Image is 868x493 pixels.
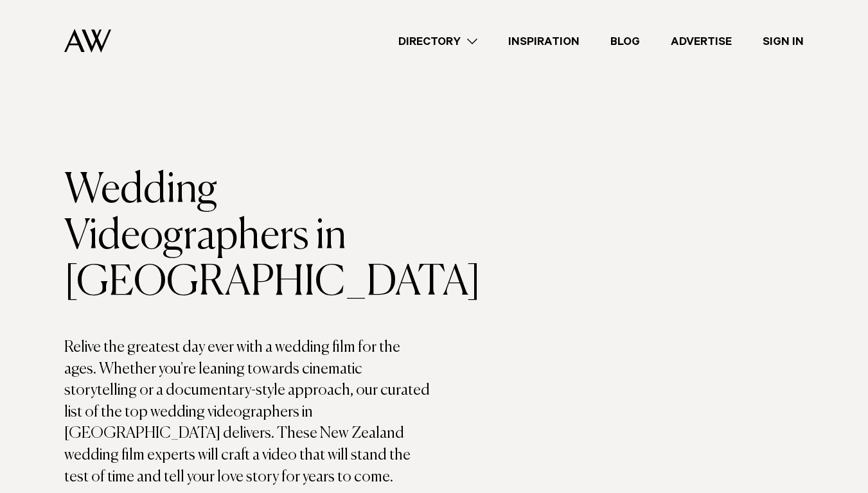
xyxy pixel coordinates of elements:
[595,33,655,50] a: Blog
[383,33,493,50] a: Directory
[64,337,434,488] p: Relive the greatest day ever with a wedding film for the ages. Whether you're leaning towards cin...
[64,29,111,53] img: Auckland Weddings Logo
[747,33,819,50] a: Sign In
[493,33,595,50] a: Inspiration
[64,168,434,306] h1: Wedding Videographers in [GEOGRAPHIC_DATA]
[655,33,747,50] a: Advertise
